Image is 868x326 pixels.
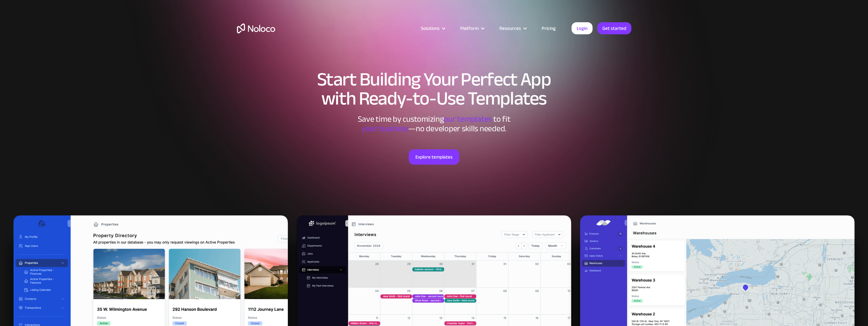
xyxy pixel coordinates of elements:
[460,24,479,32] div: Platform
[452,24,491,32] div: Platform
[444,111,492,127] span: our templates
[597,22,631,34] a: Get started
[491,24,534,32] div: Resources
[339,114,530,133] div: Save time by customizing to fit ‍ —no developer skills needed.
[237,24,275,33] a: home
[534,24,564,32] a: Pricing
[409,149,459,165] a: Explore templates
[237,70,631,108] h1: Start Building Your Perfect App with Ready-to-Use Templates
[572,22,593,34] a: Login
[499,24,521,32] div: Resources
[413,24,452,32] div: Solutions
[421,24,440,32] div: Solutions
[362,121,408,136] span: your business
